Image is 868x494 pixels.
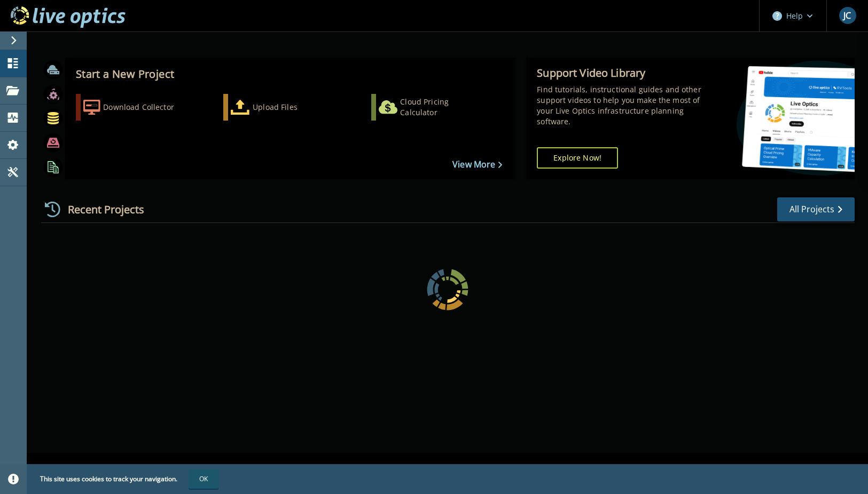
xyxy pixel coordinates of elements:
a: Upload Files [223,94,342,121]
a: Explore Now! [537,147,618,169]
a: All Projects [777,197,855,221]
div: Support Video Library [537,66,702,80]
button: OK [189,469,218,489]
div: Recent Projects [41,196,159,222]
div: Cloud Pricing Calculator [400,97,486,118]
span: This site uses cookies to track your navigation. [29,469,218,489]
a: Download Collector [76,94,195,121]
div: Upload Files [253,97,338,118]
div: Download Collector [103,97,189,118]
a: Cloud Pricing Calculator [371,94,490,121]
a: View More [452,160,502,170]
h3: Start a New Project [76,68,502,80]
div: Find tutorials, instructional guides and other support videos to help you make the most of your L... [537,84,702,127]
span: JC [843,11,851,20]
